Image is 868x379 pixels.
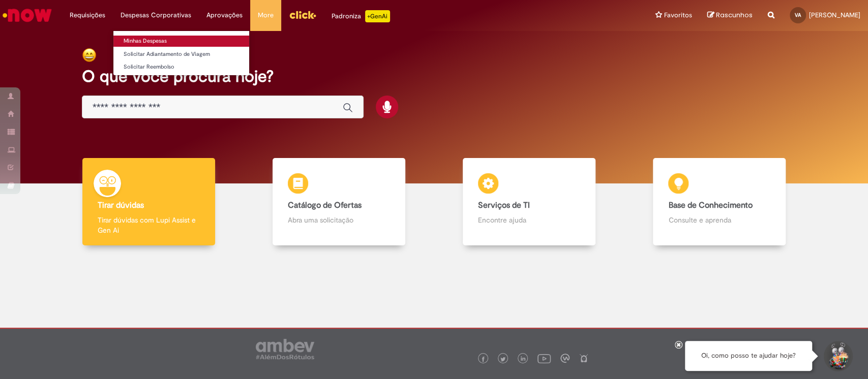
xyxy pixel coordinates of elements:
[434,158,624,246] a: Serviços de TI Encontre ajuda
[579,354,588,363] img: logo_footer_naosei.png
[244,158,434,246] a: Catálogo de Ofertas Abra uma solicitação
[537,352,551,365] img: logo_footer_youtube.png
[82,48,97,62] img: happy-face.png
[624,158,815,246] a: Base de Conhecimento Consulte e aprenda
[98,215,200,235] p: Tirar dúvidas com Lupi Assist e Gen Ai
[365,10,390,22] p: +GenAi
[716,10,753,20] span: Rascunhos
[809,11,860,19] span: [PERSON_NAME]
[121,10,191,20] span: Despesas Corporativas
[113,49,249,60] a: Solicitar Adiantamento de Viagem
[289,7,316,22] img: click_logo_yellow_360x200.png
[113,30,250,76] ul: Despesas Corporativas
[288,215,390,225] p: Abra uma solicitação
[113,61,249,73] a: Solicitar Reembolso
[332,10,390,22] div: Padroniza
[685,341,812,371] div: Oi, como posso te ajudar hoje?
[668,200,752,210] b: Base de Conhecimento
[664,10,692,20] span: Favoritos
[668,215,770,225] p: Consulte e aprenda
[256,339,314,359] img: logo_footer_ambev_rotulo_gray.png
[53,158,244,246] a: Tirar dúvidas Tirar dúvidas com Lupi Assist e Gen Ai
[521,356,526,362] img: logo_footer_linkedin.png
[478,215,580,225] p: Encontre ajuda
[560,354,570,363] img: logo_footer_workplace.png
[822,341,853,371] button: Iniciar Conversa de Suporte
[478,200,530,210] b: Serviços de TI
[1,5,53,25] img: ServiceNow
[113,36,249,47] a: Minhas Despesas
[500,357,505,362] img: logo_footer_twitter.png
[206,10,243,20] span: Aprovações
[258,10,274,20] span: More
[288,200,362,210] b: Catálogo de Ofertas
[98,200,144,210] b: Tirar dúvidas
[795,12,801,18] span: VA
[70,10,105,20] span: Requisições
[82,68,786,85] h2: O que você procura hoje?
[481,357,486,362] img: logo_footer_facebook.png
[707,11,753,20] a: Rascunhos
